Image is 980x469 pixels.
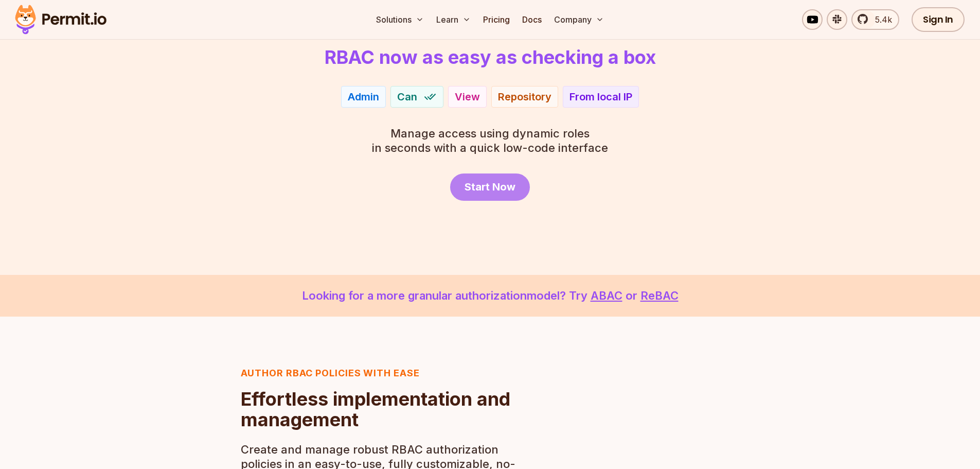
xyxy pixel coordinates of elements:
div: View [455,90,480,104]
a: Sign In [912,7,965,32]
div: From local IP [569,90,632,104]
h1: RBAC now as easy as checking a box [325,47,656,67]
p: Looking for a more granular authorization model? Try or [25,287,955,304]
a: ABAC [591,289,622,302]
img: Permit logo [10,2,111,37]
button: Company [550,9,608,30]
div: Repository [498,90,551,104]
a: Start Now [450,173,530,201]
span: Start Now [465,180,515,194]
span: 5.4k [869,13,892,26]
button: Solutions [372,9,428,30]
button: Learn [432,9,475,30]
span: Manage access using dynamic roles [372,126,608,141]
p: in seconds with a quick low-code interface [372,126,608,155]
a: Pricing [479,9,514,30]
h2: Effortless implementation and management [241,389,522,430]
a: ReBAC [640,289,679,302]
div: Admin [348,90,379,104]
span: Can [397,90,417,104]
h3: Author RBAC POLICIES with EASE [241,366,522,380]
a: Docs [518,9,546,30]
a: 5.4k [851,9,899,30]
